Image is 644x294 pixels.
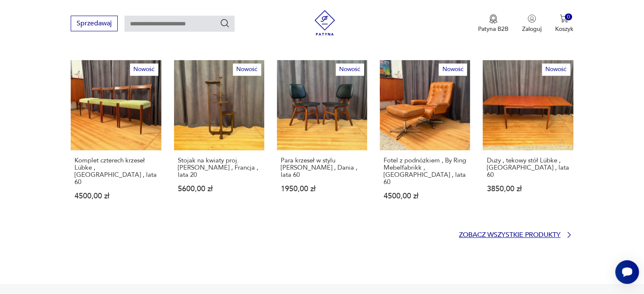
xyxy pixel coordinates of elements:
[478,25,509,33] p: Patyna B2B
[312,10,337,36] img: Patyna - sklep z meblami i dekoracjami vintage
[459,231,573,239] a: Zobacz wszystkie produkty
[384,192,466,200] p: 4500,00 zł
[560,14,568,23] img: Ikona koszyka
[220,18,230,28] button: Szukaj
[380,60,470,216] a: NowośćFotel z podnóżkiem , By Ring Mebelfabrikk , Norwegia , lata 60Fotel z podnóżkiem , By Ring ...
[522,14,542,33] button: Zaloguj
[489,14,498,24] img: Ikona medalu
[384,157,466,186] p: Fotel z podnóżkiem , By Ring Mebelfabrikk , [GEOGRAPHIC_DATA] , lata 60
[555,25,573,33] p: Koszyk
[486,157,569,179] p: Duży , tekowy stół Lübke , [GEOGRAPHIC_DATA] , lata 60
[478,14,509,33] button: Patyna B2B
[178,157,260,179] p: Stojak na kwiaty proj. [PERSON_NAME] , Francja , lata 20
[459,232,561,238] p: Zobacz wszystkie produkty
[522,25,542,33] p: Zaloguj
[615,260,639,284] iframe: Smartsupp widget button
[174,60,264,216] a: NowośćStojak na kwiaty proj. André Groulta , Francja , lata 20Stojak na kwiaty proj. [PERSON_NAME...
[483,60,573,216] a: NowośćDuży , tekowy stół Lübke , Niemcy , lata 60Duży , tekowy stół Lübke , [GEOGRAPHIC_DATA] , l...
[71,16,118,31] button: Sprzedawaj
[565,14,572,21] div: 0
[178,185,260,192] p: 5600,00 zł
[486,185,569,192] p: 3850,00 zł
[281,157,363,179] p: Para krzeseł w stylu [PERSON_NAME] , Dania , lata 60
[277,60,367,216] a: NowośćPara krzeseł w stylu Borge Mogensen , Dania , lata 60Para krzeseł w stylu [PERSON_NAME] , D...
[71,60,161,216] a: NowośćKomplet czterech krzeseł Lübke , Niemcy , lata 60Komplet czterech krzeseł Lübke , [GEOGRAPH...
[555,14,573,33] button: 0Koszyk
[528,14,536,23] img: Ikonka użytkownika
[75,157,157,186] p: Komplet czterech krzeseł Lübke , [GEOGRAPHIC_DATA] , lata 60
[75,192,157,200] p: 4500,00 zł
[281,185,363,192] p: 1950,00 zł
[71,21,118,27] a: Sprzedawaj
[478,14,509,33] a: Ikona medaluPatyna B2B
